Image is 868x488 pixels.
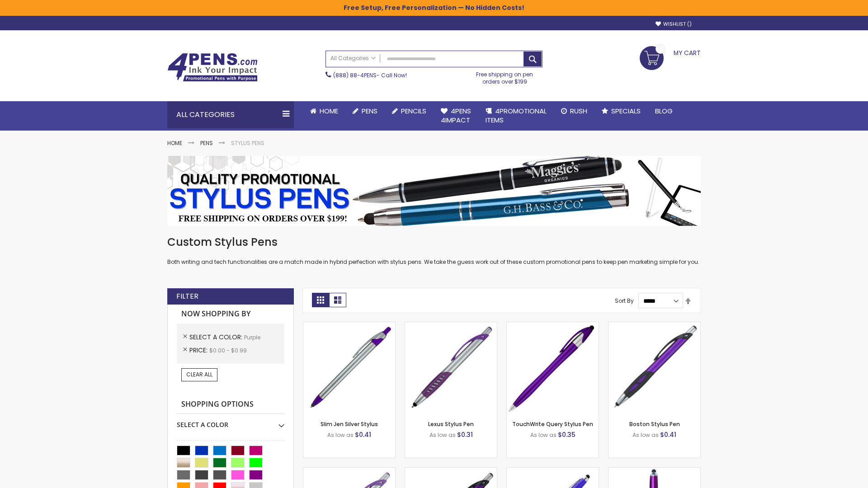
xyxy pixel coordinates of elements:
[176,291,198,301] strong: Filter
[632,431,659,439] span: As low as
[312,293,329,307] strong: Grid
[405,467,497,475] a: Lexus Metallic Stylus Pen-Purple
[167,101,294,128] div: All Categories
[244,333,260,341] span: Purple
[558,430,576,439] span: $0.35
[167,235,701,266] div: Both writing and tech functionalities are a match made in hybrid perfection with stylus pens. We ...
[385,101,434,121] a: Pencils
[401,106,426,116] span: Pencils
[167,53,258,82] img: 4Pens Custom Pens and Promotional Products
[177,395,284,414] strong: Shopping Options
[486,106,547,125] span: 4PROMOTIONAL ITEMS
[405,322,497,329] a: Lexus Stylus Pen-Purple
[177,305,284,324] strong: Now Shopping by
[629,420,680,428] a: Boston Stylus Pen
[434,101,478,131] a: 4Pens4impact
[512,420,593,428] a: TouchWrite Query Stylus Pen
[333,71,407,79] span: - Call Now!
[200,139,213,147] a: Pens
[457,430,473,439] span: $0.31
[648,101,680,121] a: Blog
[231,139,264,147] strong: Stylus Pens
[609,322,700,414] img: Boston Stylus Pen-Purple
[355,430,371,439] span: $0.41
[507,322,599,414] img: TouchWrite Query Stylus Pen-Purple
[303,322,395,414] img: Slim Jen Silver Stylus-Purple
[303,101,345,121] a: Home
[189,333,244,342] span: Select A Color
[594,101,648,121] a: Specials
[186,371,212,378] span: Clear All
[345,101,385,121] a: Pens
[189,346,209,355] span: Price
[333,71,377,79] a: (888) 88-4PENS
[405,322,497,414] img: Lexus Stylus Pen-Purple
[167,156,701,226] img: Stylus Pens
[655,106,673,116] span: Blog
[530,431,557,439] span: As low as
[467,67,543,85] div: Free shipping on pen orders over $199
[167,235,701,249] h1: Custom Stylus Pens
[478,101,554,131] a: 4PROMOTIONALITEMS
[507,322,599,329] a: TouchWrite Query Stylus Pen-Purple
[507,467,599,475] a: Sierra Stylus Twist Pen-Purple
[330,55,376,62] span: All Categories
[429,431,456,439] span: As low as
[615,297,634,305] label: Sort By
[554,101,594,121] a: Rush
[609,467,700,475] a: TouchWrite Command Stylus Pen-Purple
[167,139,182,147] a: Home
[303,322,395,329] a: Slim Jen Silver Stylus-Purple
[656,21,692,28] a: Wishlist
[326,51,380,66] a: All Categories
[327,431,354,439] span: As low as
[320,106,338,116] span: Home
[428,420,474,428] a: Lexus Stylus Pen
[570,106,587,116] span: Rush
[209,347,247,354] span: $0.00 - $0.99
[181,368,217,381] a: Clear All
[177,414,284,429] div: Select A Color
[441,106,471,125] span: 4Pens 4impact
[321,420,378,428] a: Slim Jen Silver Stylus
[611,106,641,116] span: Specials
[660,430,676,439] span: $0.41
[362,106,377,116] span: Pens
[609,322,700,329] a: Boston Stylus Pen-Purple
[303,467,395,475] a: Boston Silver Stylus Pen-Purple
